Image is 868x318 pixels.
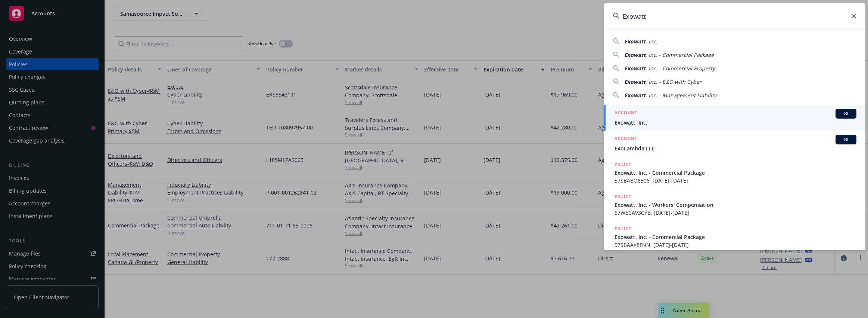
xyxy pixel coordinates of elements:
span: Exowatt [624,92,645,99]
span: BI [839,110,853,117]
a: ACCOUNTBIExowatt, Inc. [604,105,865,131]
span: , Inc. - Commercial Package [645,51,714,58]
span: Exowatt [624,65,645,72]
span: Exowatt, Inc. - Commercial Package [615,169,856,177]
a: POLICYExowatt, Inc. - Commercial Package57SBABO8506, [DATE]-[DATE] [604,156,865,189]
h5: ACCOUNT [615,135,637,144]
span: Exowatt [624,78,645,85]
span: Exowatt [624,51,645,58]
h5: ACCOUNT [615,109,637,118]
a: POLICYExowatt, Inc. - Commercial Package57SBAAX8FNN, [DATE]-[DATE] [604,221,865,253]
h5: POLICY [615,193,632,200]
span: Exowatt, Inc. - Workers' Compensation [615,201,856,209]
span: ExoLambda LLC [615,144,856,152]
span: Exowatt, Inc. - Commercial Package [615,233,856,241]
h5: POLICY [615,225,632,232]
span: Exowatt, Inc. [615,119,856,126]
span: 57WECAV3CYB, [DATE]-[DATE] [615,209,856,217]
input: Search... [604,3,865,30]
span: Exowatt [624,38,645,45]
span: , Inc. [645,38,657,45]
span: , Inc. - E&O with Cyber [645,78,701,85]
span: 57SBABO8506, [DATE]-[DATE] [615,177,856,184]
a: POLICYExowatt, Inc. - Workers' Compensation57WECAV3CYB, [DATE]-[DATE] [604,189,865,221]
span: BI [839,136,853,143]
span: , Inc. - Management Liability [645,92,716,99]
span: , Inc. - Commercial Property [645,65,715,72]
h5: POLICY [615,160,632,168]
span: 57SBAAX8FNN, [DATE]-[DATE] [615,241,856,249]
a: ACCOUNTBIExoLambda LLC [604,131,865,156]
